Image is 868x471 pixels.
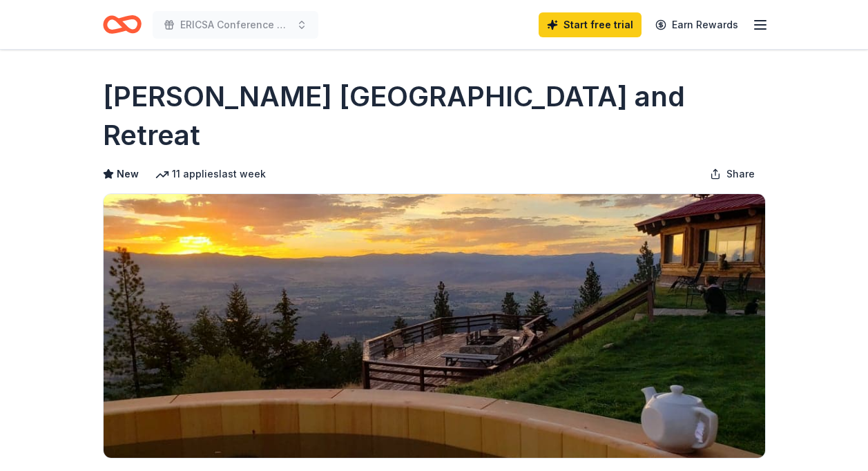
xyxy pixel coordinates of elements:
a: Home [103,8,142,41]
a: Earn Rewards [647,12,746,37]
img: Image for Downing Mountain Lodge and Retreat [104,194,765,458]
a: Start free trial [539,12,642,37]
span: Share [726,166,755,182]
span: New [117,166,139,182]
div: 11 applies last week [155,166,266,182]
button: Share [699,160,766,188]
span: ERICSA Conference 2026 [180,17,291,33]
h1: [PERSON_NAME] [GEOGRAPHIC_DATA] and Retreat [103,77,766,155]
button: ERICSA Conference 2026 [153,11,318,39]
